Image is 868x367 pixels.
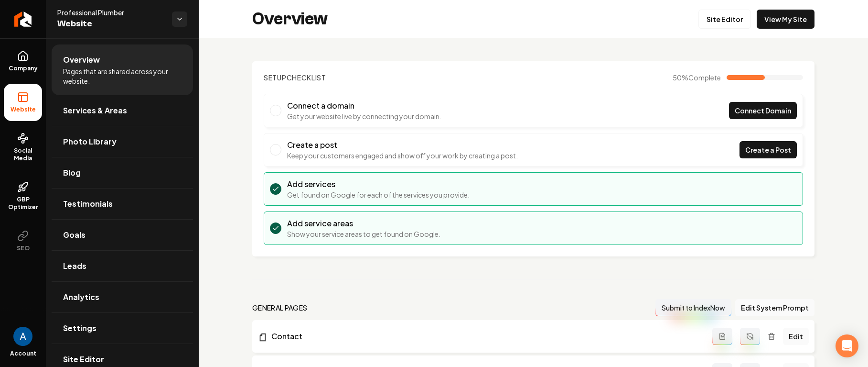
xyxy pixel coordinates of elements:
[258,331,712,342] a: Contact
[287,151,518,160] p: Keep your customers engaged and show off your work by creating a post.
[52,157,193,188] a: Blog
[252,303,308,312] h2: general pages
[57,8,164,17] span: Professional Plumber
[4,147,42,162] span: Social Media
[13,327,32,346] button: Open user button
[13,245,33,252] span: SEO
[63,260,86,272] span: Leads
[63,198,113,210] span: Testimonials
[52,95,193,126] a: Services & Areas
[4,125,42,170] a: Social Media
[287,190,470,200] p: Get found on Google for each of the services you provide.
[264,73,287,82] span: Setup
[287,218,440,229] h3: Add service areas
[63,167,81,178] span: Blog
[52,220,193,250] a: Goals
[264,73,326,82] h2: Checklist
[5,65,42,72] span: Company
[63,105,127,116] span: Services & Areas
[783,328,809,345] a: Edit
[836,334,858,357] div: Open Intercom Messenger
[52,189,193,219] a: Testimonials
[4,174,42,219] a: GBP Optimizer
[63,67,182,86] span: Pages that are shared across your website.
[52,313,193,344] a: Settings
[63,136,117,147] span: Photo Library
[712,328,732,345] button: Add admin page prompt
[287,111,441,121] p: Get your website live by connecting your domain.
[57,17,164,31] span: Website
[287,100,441,111] h3: Connect a domain
[63,54,100,66] span: Overview
[735,299,814,316] button: Edit System Prompt
[10,350,36,357] span: Account
[4,222,42,260] button: SEO
[4,196,42,211] span: GBP Optimizer
[287,139,518,151] h3: Create a post
[52,282,193,312] a: Analytics
[52,126,193,157] a: Photo Library
[63,291,99,303] span: Analytics
[729,102,797,119] a: Connect Domain
[63,229,86,241] span: Goals
[698,10,751,29] a: Site Editor
[4,43,42,80] a: Company
[52,251,193,281] a: Leads
[735,106,791,116] span: Connect Domain
[655,299,731,316] button: Submit to IndexNow
[739,141,797,158] a: Create a Post
[252,10,328,29] h2: Overview
[287,229,440,239] p: Show your service areas to get found on Google.
[63,323,96,334] span: Settings
[745,145,791,155] span: Create a Post
[673,73,721,82] span: 50 %
[688,73,721,82] span: Complete
[757,10,814,29] a: View My Site
[287,178,470,190] h3: Add services
[13,327,32,346] img: Andrew Magana
[14,11,32,27] img: Rebolt Logo
[7,106,40,113] span: Website
[63,354,104,365] span: Site Editor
